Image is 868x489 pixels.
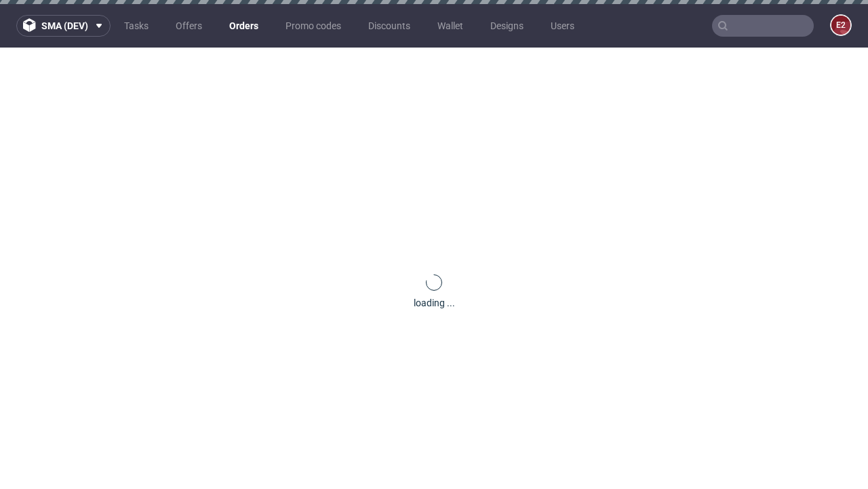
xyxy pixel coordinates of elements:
a: Tasks [116,15,157,37]
figcaption: e2 [831,16,850,35]
a: Offers [167,15,210,37]
a: Discounts [360,15,418,37]
a: Wallet [429,15,471,37]
a: Users [542,15,583,37]
div: loading ... [414,296,455,310]
a: Promo codes [277,15,349,37]
a: Orders [221,15,267,37]
a: Designs [482,15,532,37]
span: sma (dev) [41,21,88,31]
button: sma (dev) [16,15,111,37]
